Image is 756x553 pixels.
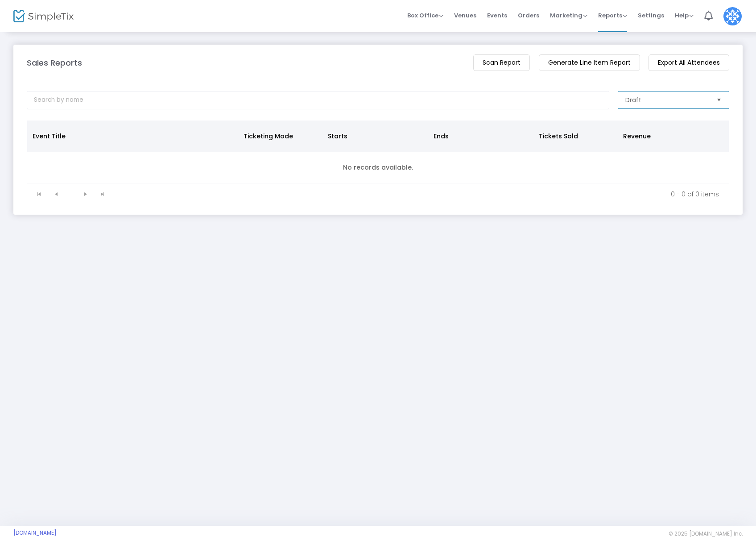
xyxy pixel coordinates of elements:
[550,11,587,20] span: Marketing
[675,11,694,20] span: Help
[428,121,534,152] th: Ends
[27,91,609,109] input: Search by name
[638,4,664,27] span: Settings
[454,4,476,27] span: Venues
[518,4,539,27] span: Orders
[322,121,428,152] th: Starts
[117,190,719,199] kendo-pager-info: 0 - 0 of 0 items
[625,96,641,104] span: Draft
[669,530,743,537] span: © 2025 [DOMAIN_NAME] Inc.
[27,121,729,183] div: Data table
[487,4,507,27] span: Events
[13,529,57,536] a: [DOMAIN_NAME]
[533,121,618,152] th: Tickets Sold
[238,121,322,152] th: Ticketing Mode
[407,11,443,20] span: Box Office
[27,121,238,152] th: Event Title
[713,91,725,108] button: Select
[27,57,82,69] m-panel-title: Sales Reports
[27,152,729,183] td: No records available.
[623,132,651,141] span: Revenue
[598,11,627,20] span: Reports
[473,54,530,71] m-button: Scan Report
[539,54,640,71] m-button: Generate Line Item Report
[649,54,729,71] m-button: Export All Attendees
